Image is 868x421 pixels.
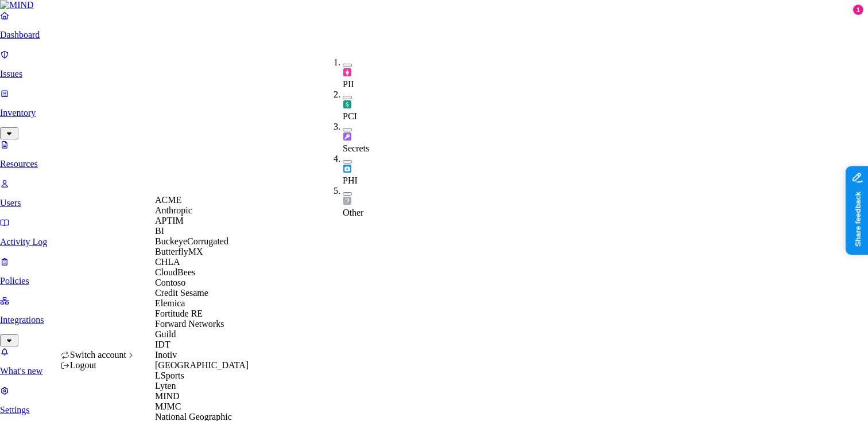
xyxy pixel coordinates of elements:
span: MIND [155,391,180,401]
span: [GEOGRAPHIC_DATA] [155,360,249,370]
span: Anthropic [155,205,192,215]
span: CloudBees [155,267,195,277]
span: Credit Sesame [155,288,208,298]
span: CHLA [155,257,180,267]
span: BI [155,226,164,236]
span: Fortitude RE [155,309,203,318]
div: Logout [61,360,136,371]
span: MJMC [155,401,181,411]
span: Forward Networks [155,319,224,329]
span: Contoso [155,278,185,287]
span: LSports [155,371,184,380]
span: Lyten [155,381,176,391]
span: ButterflyMX [155,247,203,256]
span: Switch account [70,350,126,360]
span: IDT [155,340,170,349]
span: APTIM [155,216,184,225]
span: Inotiv [155,350,177,360]
span: Guild [155,329,176,339]
span: Elemica [155,298,185,308]
span: BuckeyeCorrugated [155,236,228,246]
span: ACME [155,195,181,205]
